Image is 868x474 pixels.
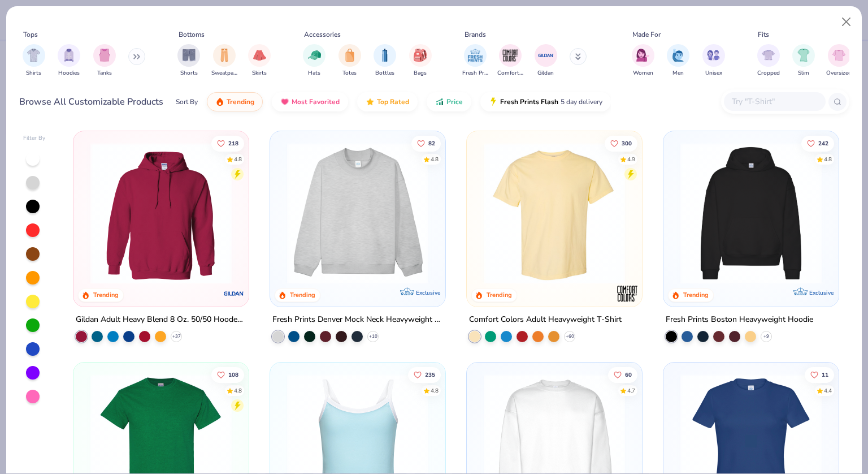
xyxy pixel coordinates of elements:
[211,69,237,77] span: Sweatpants
[85,143,237,284] img: 01756b78-01f6-4cc6-8d8a-3c30c1a0c8ac
[304,29,341,40] div: Accessories
[98,49,111,62] img: Tanks Image
[176,97,198,107] div: Sort By
[731,95,818,108] input: Try "T-Shirt"
[207,92,263,111] button: Trending
[338,44,361,77] div: filter for Totes
[379,49,391,62] img: Bottles Image
[798,69,809,77] span: Slim
[374,44,396,77] div: filter for Bottles
[183,49,196,62] img: Shorts Image
[19,95,163,109] div: Browse All Customizable Products
[497,44,523,77] button: filter button
[97,69,112,77] span: Tanks
[235,155,242,163] div: 4.8
[27,49,40,62] img: Shirts Image
[836,11,857,33] button: Close
[229,372,239,377] span: 108
[757,44,780,77] div: filter for Cropped
[467,47,484,64] img: Fresh Prints Image
[826,44,852,77] div: filter for Oversized
[758,29,769,40] div: Fits
[409,44,432,77] button: filter button
[431,386,439,395] div: 4.8
[211,44,237,77] div: filter for Sweatpants
[23,44,45,77] div: filter for Shirts
[248,44,271,77] button: filter button
[478,143,631,284] img: 029b8af0-80e6-406f-9fdc-fdf898547912
[218,49,231,62] img: Sweatpants Image
[292,97,340,106] span: Most Favorited
[408,367,441,382] button: Like
[248,44,271,77] div: filter for Skirts
[411,135,441,151] button: Like
[832,49,845,62] img: Oversized Image
[632,44,654,77] div: filter for Women
[667,44,689,77] button: filter button
[622,140,632,146] span: 300
[252,69,267,77] span: Skirts
[672,49,684,62] img: Men Image
[308,49,321,62] img: Hats Image
[625,372,632,377] span: 60
[465,29,486,40] div: Brands
[826,44,852,77] button: filter button
[535,44,557,77] div: filter for Gildan
[565,333,574,340] span: + 60
[338,44,361,77] button: filter button
[23,134,46,143] div: Filter By
[272,92,348,111] button: Most Favorited
[809,289,833,296] span: Exclusive
[826,69,852,77] span: Oversized
[824,155,832,163] div: 4.8
[280,97,289,106] img: most_fav.gif
[229,140,239,146] span: 218
[23,44,45,77] button: filter button
[667,44,689,77] div: filter for Men
[500,97,558,106] span: Fresh Prints Flash
[93,44,116,77] button: filter button
[211,44,237,77] button: filter button
[763,333,769,340] span: + 9
[425,372,435,377] span: 235
[489,97,498,106] img: flash.gif
[627,155,635,163] div: 4.9
[631,143,783,284] img: e55d29c3-c55d-459c-bfd9-9b1c499ab3c6
[757,69,780,77] span: Cropped
[469,313,622,327] div: Comfort Colors Adult Heavyweight T-Shirt
[431,155,439,163] div: 4.8
[357,92,418,111] button: Top Rated
[177,44,200,77] div: filter for Shorts
[757,44,780,77] button: filter button
[172,333,181,340] span: + 37
[427,92,471,111] button: Price
[702,44,725,77] div: filter for Unisex
[627,386,635,395] div: 4.7
[377,97,409,106] span: Top Rated
[215,97,224,106] img: trending.gif
[801,135,834,151] button: Like
[502,47,519,64] img: Comfort Colors Image
[616,282,639,305] img: Comfort Colors logo
[369,333,377,340] span: + 10
[797,49,810,62] img: Slim Image
[818,140,828,146] span: 242
[636,49,649,62] img: Women Image
[223,282,245,305] img: Gildan logo
[428,140,435,146] span: 82
[303,44,325,77] div: filter for Hats
[93,44,116,77] div: filter for Tanks
[63,49,75,62] img: Hoodies Image
[58,44,80,77] button: filter button
[824,386,832,395] div: 4.4
[702,44,725,77] button: filter button
[179,29,205,40] div: Bottoms
[414,49,426,62] img: Bags Image
[675,143,827,284] img: 91acfc32-fd48-4d6b-bdad-a4c1a30ac3fc
[462,69,488,77] span: Fresh Prints
[416,289,440,296] span: Exclusive
[227,97,254,106] span: Trending
[342,69,357,77] span: Totes
[375,69,394,77] span: Bottles
[58,69,80,77] span: Hoodies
